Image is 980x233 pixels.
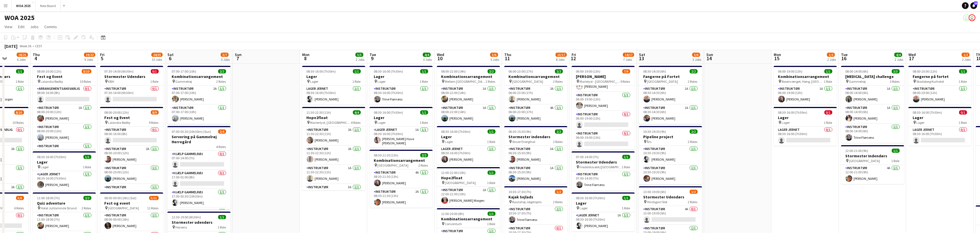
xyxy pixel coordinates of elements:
[970,2,977,9] a: 10
[35,44,42,48] div: CEST
[974,1,978,5] span: 10
[18,24,25,29] span: Edit
[19,44,33,48] span: Week 36
[30,24,39,29] span: Jobs
[28,23,41,30] a: Jobs
[5,24,12,29] span: View
[36,0,61,11] button: New Board
[5,14,35,22] h1: WOA 2025
[5,43,17,49] div: [DATE]
[16,23,27,30] a: Edit
[2,23,15,30] a: View
[42,23,59,30] a: Comms
[12,0,36,11] button: WOA 2025
[969,14,975,21] app-user-avatar: René Sandager
[44,24,57,29] span: Comms
[963,14,970,21] app-user-avatar: Drift Drift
